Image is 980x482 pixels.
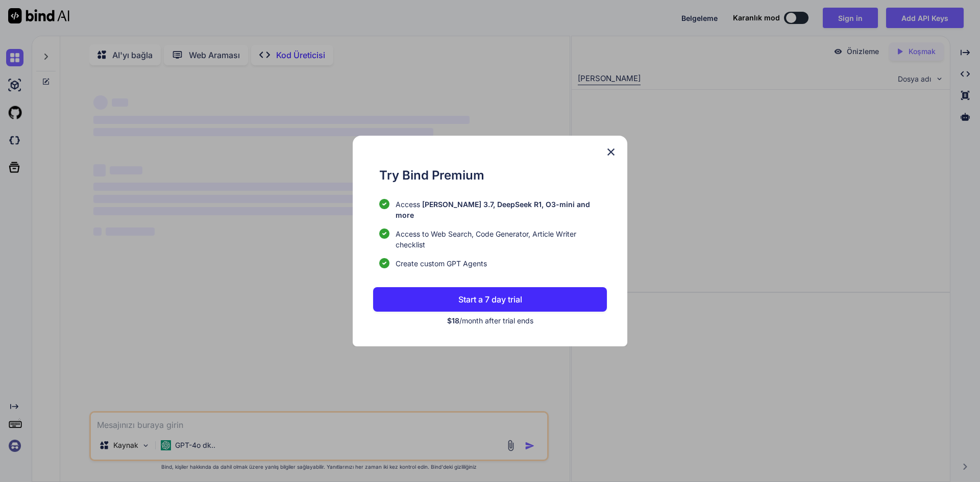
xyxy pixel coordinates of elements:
[379,166,607,185] h1: Try Bind Premium
[396,199,607,220] p: Access
[447,316,533,325] span: /month after trial ends
[379,229,389,239] img: checklist
[396,200,590,219] span: [PERSON_NAME] 3.7, DeepSeek R1, O3-mini and more
[379,258,389,268] img: checklist
[379,199,389,209] img: checklist
[458,293,522,306] p: Start a 7 day trial
[396,229,607,250] span: Access to Web Search, Code Generator, Article Writer checklist
[373,287,607,312] button: Start a 7 day trial
[447,316,459,325] span: $18
[396,258,487,269] span: Create custom GPT Agents
[605,146,617,158] img: close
